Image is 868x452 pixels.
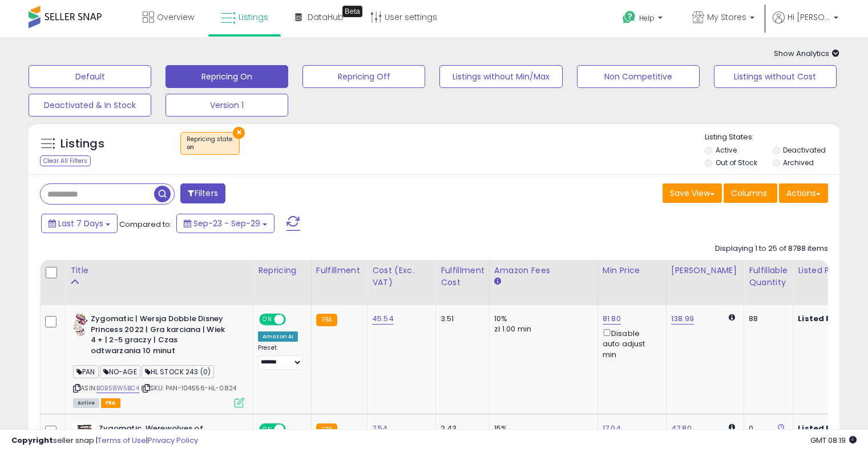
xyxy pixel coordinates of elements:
[779,183,828,203] button: Actions
[613,2,674,37] a: Help
[788,11,830,23] span: Hi [PERSON_NAME]
[29,94,151,117] button: Deactivated & In Stock
[783,158,814,167] label: Archived
[663,183,722,203] button: Save View
[603,423,621,434] a: 17.04
[316,314,337,326] small: FBA
[441,423,481,434] div: 2.43
[316,423,337,436] small: FBA
[101,398,120,408] span: FBA
[70,265,248,277] div: Title
[60,136,104,152] h5: Listings
[494,265,593,277] div: Amazon Fees
[141,383,236,393] span: | SKU: PAN-104656-HL-0824
[58,218,103,229] span: Last 7 Days
[96,383,139,393] a: B0B58W5BC4
[119,219,172,230] span: Compared to:
[639,13,655,23] span: Help
[342,6,362,17] div: Tooltip anchor
[73,398,99,408] span: All listings currently available for purchase on Amazon
[29,65,151,88] button: Default
[73,314,244,406] div: ASIN:
[73,365,99,378] span: PAN
[716,158,757,167] label: Out of Stock
[372,313,394,325] a: 45.54
[798,423,850,434] b: Listed Price:
[716,145,737,155] label: Active
[494,277,501,287] small: Amazon Fees.
[715,243,828,254] div: Displaying 1 to 25 of 8788 items
[724,183,777,203] button: Columns
[260,315,274,325] span: ON
[671,313,694,325] a: 138.99
[165,94,288,117] button: Version 1
[603,265,661,277] div: Min Price
[40,155,91,166] div: Clear All Filters
[100,365,140,378] span: NO-AGE
[258,331,298,342] div: Amazon AI
[258,344,302,370] div: Preset:
[441,265,485,289] div: Fulfillment Cost
[187,143,233,151] div: on
[98,435,146,446] a: Terms of Use
[441,314,481,324] div: 3.51
[798,313,850,324] b: Listed Price:
[705,132,839,143] p: Listing States:
[372,423,388,434] a: 7.54
[622,10,636,25] i: Get Help
[774,48,839,59] span: Show Analytics
[284,315,302,325] span: OFF
[165,65,288,88] button: Repricing On
[316,265,362,277] div: Fulfillment
[714,65,837,88] button: Listings without Cost
[73,423,96,446] img: 51q0c+iqzrL._SL40_.jpg
[302,65,425,88] button: Repricing Off
[783,145,826,155] label: Deactivated
[11,435,53,446] strong: Copyright
[233,127,245,139] button: ×
[494,324,589,334] div: zł 1.00 min
[603,313,621,325] a: 81.80
[671,423,692,434] a: 47.80
[239,11,268,23] span: Listings
[810,435,857,446] span: 2025-10-7 08:19 GMT
[260,424,274,434] span: ON
[494,423,589,434] div: 15%
[671,265,739,277] div: [PERSON_NAME]
[176,214,274,233] button: Sep-23 - Sep-29
[439,65,562,88] button: Listings without Min/Max
[148,435,198,446] a: Privacy Policy
[73,314,88,337] img: 511r1vBbCDL._SL40_.jpg
[41,214,118,233] button: Last 7 Days
[749,265,788,289] div: Fulfillable Quantity
[749,314,784,324] div: 88
[180,183,225,203] button: Filters
[731,187,767,199] span: Columns
[91,314,229,359] b: Zygomatic | Wersja Dobble Disney Princess 2022 | Gra karciana | Wiek 4 + | 2-5 graczy | Czas odtw...
[749,423,784,434] div: 0
[773,11,838,37] a: Hi [PERSON_NAME]
[577,65,700,88] button: Non Competitive
[157,11,194,23] span: Overview
[142,365,215,378] span: HL STOCK 243 (0)
[11,435,198,446] div: seller snap | |
[258,265,306,277] div: Repricing
[372,265,431,289] div: Cost (Exc. VAT)
[193,218,260,229] span: Sep-23 - Sep-29
[603,327,657,360] div: Disable auto adjust min
[308,11,344,23] span: DataHub
[187,135,233,152] span: Repricing state :
[707,11,746,23] span: My Stores
[494,314,589,324] div: 10%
